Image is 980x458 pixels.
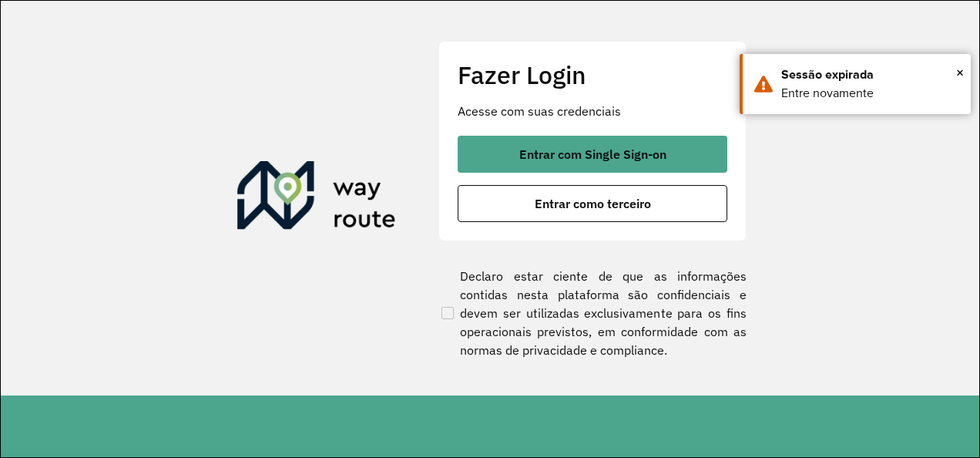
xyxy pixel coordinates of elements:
button: button [458,185,727,222]
span: Entrar como terceiro [535,197,651,210]
div: Sessão expirada [781,66,959,84]
button: Close [956,61,964,84]
p: Acesse com suas credenciais [458,102,727,120]
span: × [956,61,964,84]
button: button [458,136,727,173]
span: Entrar com Single Sign-on [519,148,666,160]
img: Roteirizador AmbevTech [237,161,396,235]
div: Entre novamente [781,84,959,103]
h2: Fazer Login [458,60,727,89]
label: Declaro estar ciente de que as informações contidas nesta plataforma são confidenciais e devem se... [438,267,747,359]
